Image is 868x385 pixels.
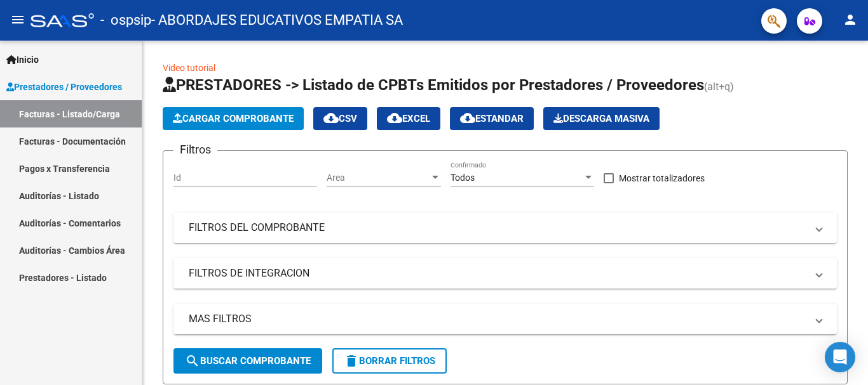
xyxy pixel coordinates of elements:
mat-panel-title: MAS FILTROS [189,312,806,326]
mat-icon: delete [344,353,359,369]
span: Prestadores / Proveedores [6,80,122,94]
mat-panel-title: FILTROS DE INTEGRACION [189,266,806,280]
span: PRESTADORES -> Listado de CPBTs Emitidos por Prestadores / Proveedores [163,76,704,94]
span: EXCEL [387,113,430,124]
mat-expansion-panel-header: MAS FILTROS [173,304,837,334]
span: Descarga Masiva [553,113,649,124]
span: Estandar [460,113,524,124]
span: - ABORDAJES EDUCATIVOS EMPATIA SA [151,6,403,34]
span: (alt+q) [704,81,734,93]
mat-icon: cloud_download [323,110,339,126]
span: Todos [451,173,475,183]
span: Buscar Comprobante [185,355,311,367]
mat-icon: search [185,353,200,369]
span: Inicio [6,53,39,67]
span: Mostrar totalizadores [619,171,705,186]
button: EXCEL [377,107,440,130]
button: Borrar Filtros [332,348,447,374]
span: CSV [323,113,357,124]
button: Buscar Comprobante [173,348,322,374]
span: Area [327,173,430,183]
button: CSV [313,107,367,130]
button: Estandar [450,107,534,130]
mat-panel-title: FILTROS DEL COMPROBANTE [189,221,806,235]
mat-expansion-panel-header: FILTROS DE INTEGRACION [173,258,837,289]
mat-icon: person [843,12,858,27]
app-download-masive: Descarga masiva de comprobantes (adjuntos) [543,107,660,130]
button: Descarga Masiva [543,107,660,130]
span: - ospsip [100,6,151,34]
div: Open Intercom Messenger [825,342,855,372]
a: Video tutorial [163,63,215,73]
h3: Filtros [173,141,217,159]
mat-icon: menu [10,12,25,27]
mat-icon: cloud_download [387,110,402,126]
span: Cargar Comprobante [173,113,294,124]
button: Cargar Comprobante [163,107,304,130]
span: Borrar Filtros [344,355,435,367]
mat-icon: cloud_download [460,110,475,126]
mat-expansion-panel-header: FILTROS DEL COMPROBANTE [173,212,837,243]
